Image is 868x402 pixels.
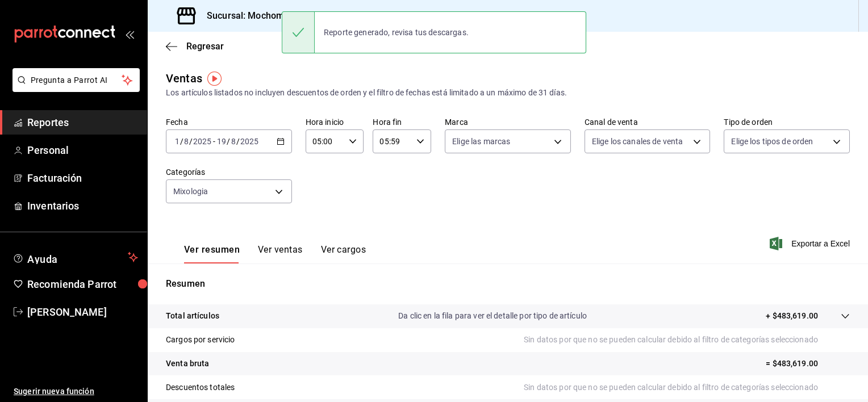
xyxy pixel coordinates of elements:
input: ---- [240,137,259,146]
p: Resumen [166,277,850,291]
span: - [213,137,215,146]
span: Sugerir nueva función [14,386,138,397]
label: Categorías [166,168,292,176]
span: / [180,137,183,146]
p: Descuentos totales [166,382,235,393]
img: Tooltip marker [207,72,222,86]
p: Total artículos [166,310,219,322]
div: Los artículos listados no incluyen descuentos de orden y el filtro de fechas está limitado a un m... [166,87,850,99]
div: Ventas [166,70,202,87]
span: Inventarios [27,198,138,213]
button: Ver ventas [258,244,303,263]
button: Ver resumen [184,244,240,263]
label: Tipo de orden [724,118,850,126]
span: Facturación [27,170,138,186]
label: Marca [445,118,571,126]
p: + $483,619.00 [766,310,818,322]
span: Elige los tipos de orden [731,136,813,147]
span: / [227,137,230,146]
label: Fecha [166,118,292,126]
span: Personal [27,143,138,158]
button: Pregunta a Parrot AI [12,68,140,92]
span: Pregunta a Parrot AI [31,74,122,86]
label: Canal de venta [585,118,711,126]
span: Reportes [27,115,138,130]
p: Sin datos por que no se pueden calcular debido al filtro de categorías seleccionado [524,382,850,393]
span: [PERSON_NAME] [27,304,138,320]
div: Reporte generado, revisa tus descargas. [315,20,478,45]
label: Hora inicio [306,118,364,126]
span: Regresar [186,41,224,52]
label: Hora fin [373,118,431,126]
input: -- [216,137,227,146]
p: Venta bruta [166,358,209,370]
input: ---- [193,137,212,146]
span: Elige los canales de venta [592,136,683,147]
span: Mixologia [173,186,208,197]
div: navigation tabs [184,244,366,263]
h3: Sucursal: Mochomos ([GEOGRAPHIC_DATA]) [198,9,392,23]
p: = $483,619.00 [766,358,850,370]
input: -- [183,137,189,146]
p: Sin datos por que no se pueden calcular debido al filtro de categorías seleccionado [524,334,850,346]
span: Elige las marcas [452,136,510,147]
p: Da clic en la fila para ver el detalle por tipo de artículo [398,310,587,322]
p: Cargos por servicio [166,334,235,346]
button: Exportar a Excel [772,237,850,250]
input: -- [231,137,236,146]
span: Recomienda Parrot [27,277,138,292]
span: / [236,137,240,146]
button: Regresar [166,41,224,52]
span: Ayuda [27,250,123,264]
a: Pregunta a Parrot AI [8,82,140,94]
input: -- [174,137,180,146]
button: Ver cargos [321,244,366,263]
button: open_drawer_menu [125,30,134,39]
span: / [189,137,193,146]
